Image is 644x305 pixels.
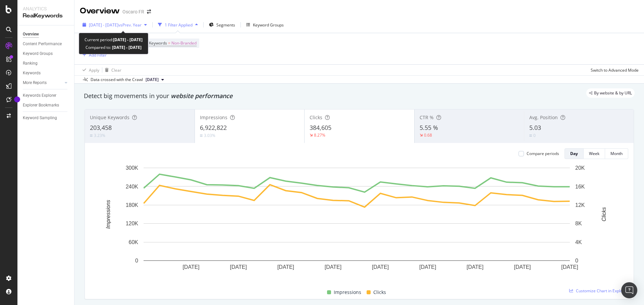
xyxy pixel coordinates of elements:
[90,124,112,132] span: 203,458
[129,239,139,245] text: 60K
[165,22,193,28] div: 1 Filter Applied
[80,51,107,59] button: Add Filter
[118,22,142,28] span: vs Prev. Year
[575,258,578,263] text: 0
[182,264,199,270] text: [DATE]
[584,148,605,159] button: Week
[373,288,386,296] span: Clicks
[90,114,129,121] span: Unique Keywords
[23,102,69,109] a: Explorer Bookmarks
[533,133,536,138] div: 0
[621,282,637,298] div: Open Intercom Messenger
[420,124,438,132] span: 5.55 %
[23,70,69,77] a: Keywords
[594,91,632,95] span: By website & by URL
[561,264,578,270] text: [DATE]
[230,264,247,270] text: [DATE]
[23,41,62,48] div: Content Performance
[23,41,69,48] a: Content Performance
[467,264,483,270] text: [DATE]
[111,45,142,50] b: [DATE] - [DATE]
[90,135,93,137] img: Equal
[89,67,99,73] div: Apply
[529,135,532,137] img: Equal
[147,9,151,14] div: arrow-right-arrow-left
[86,44,142,51] div: Compared to:
[113,37,143,43] b: [DATE] - [DATE]
[85,36,143,44] div: Current period:
[244,19,286,30] button: Keyword Groups
[23,60,38,67] div: Ranking
[206,19,238,30] button: Segments
[277,264,294,270] text: [DATE]
[204,133,215,138] div: 3.03%
[586,88,635,98] div: legacy label
[565,148,584,159] button: Day
[135,258,138,263] text: 0
[91,77,143,83] div: Data crossed with the Crawl
[419,264,436,270] text: [DATE]
[527,151,559,156] div: Compare periods
[588,65,639,75] button: Switch to Advanced Mode
[126,183,139,189] text: 240K
[420,114,434,121] span: CTR %
[102,65,121,75] button: Clear
[146,77,159,83] span: 2025 Jan. 27th
[168,40,170,46] span: =
[314,132,325,138] div: 8.27%
[372,264,389,270] text: [DATE]
[149,40,167,46] span: Keywords
[80,19,150,30] button: [DATE] - [DATE]vsPrev. Year
[514,264,531,270] text: [DATE]
[126,165,139,171] text: 300K
[310,114,322,121] span: Clicks
[90,164,623,281] svg: A chart.
[23,92,56,99] div: Keywords Explorer
[601,207,607,222] text: Clicks
[23,31,69,38] a: Overview
[80,65,99,75] button: Apply
[171,39,197,48] span: Non-Branded
[591,67,639,73] div: Switch to Advanced Mode
[23,79,47,86] div: More Reports
[325,264,341,270] text: [DATE]
[200,124,227,132] span: 6,922,822
[575,165,585,171] text: 20K
[94,133,105,138] div: 3.23%
[310,124,331,132] span: 384,605
[589,151,599,156] div: Week
[575,202,585,208] text: 12K
[334,288,361,296] span: Impressions
[605,148,628,159] button: Month
[23,31,39,38] div: Overview
[14,96,20,102] div: Tooltip anchor
[126,202,139,208] text: 180K
[89,52,107,58] div: Add Filter
[576,288,628,294] span: Customize Chart in Explorer
[23,92,69,99] a: Keywords Explorer
[23,102,59,109] div: Explorer Bookmarks
[143,76,167,84] button: [DATE]
[23,12,69,20] div: RealKeywords
[89,22,118,28] span: [DATE] - [DATE]
[80,5,120,17] div: Overview
[424,132,432,138] div: 0.68
[253,22,284,28] div: Keyword Groups
[529,114,558,121] span: Avg. Position
[200,114,227,121] span: Impressions
[575,183,585,189] text: 16K
[105,200,111,229] text: Impressions
[23,50,69,57] a: Keyword Groups
[23,115,57,122] div: Keyword Sampling
[23,50,53,57] div: Keyword Groups
[23,115,69,122] a: Keyword Sampling
[23,79,63,86] a: More Reports
[575,239,582,245] text: 4K
[569,288,628,294] a: Customize Chart in Explorer
[111,67,121,73] div: Clear
[216,22,235,28] span: Segments
[610,151,623,156] div: Month
[122,8,144,15] div: Oscaro FR
[200,135,203,137] img: Equal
